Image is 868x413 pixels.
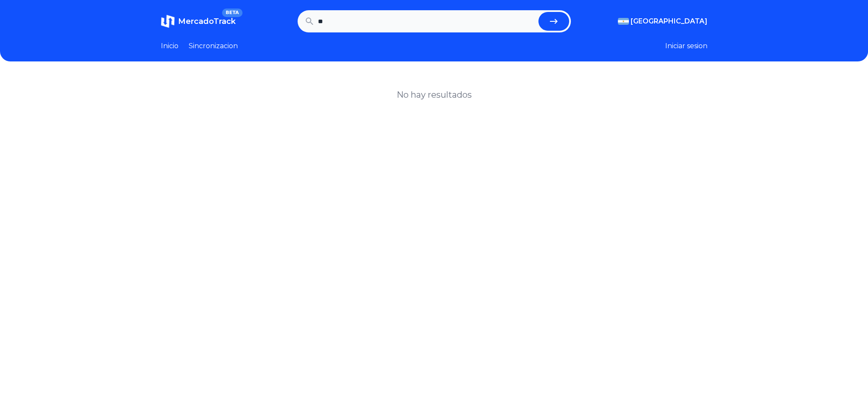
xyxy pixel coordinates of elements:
[178,17,236,26] span: MercadoTrack
[189,41,238,51] a: Sincronizacion
[161,41,178,51] a: Inicio
[222,9,242,17] span: BETA
[618,16,707,26] button: [GEOGRAPHIC_DATA]
[665,41,707,51] button: Iniciar sesion
[618,18,629,25] img: Argentina
[161,15,175,28] img: MercadoTrack
[161,15,236,28] a: MercadoTrackBETA
[397,89,472,101] h1: No hay resultados
[631,16,707,26] span: [GEOGRAPHIC_DATA]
